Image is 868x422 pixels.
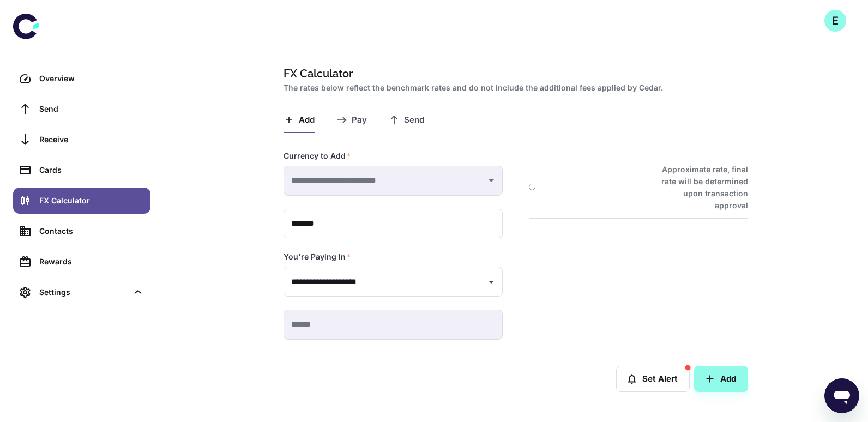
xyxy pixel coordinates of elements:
div: Receive [39,134,144,146]
div: Send [39,103,144,115]
div: Rewards [39,256,144,268]
div: Settings [13,279,150,305]
a: Cards [13,157,150,183]
a: Rewards [13,249,150,275]
label: You're Paying In [284,251,351,262]
a: Send [13,96,150,122]
button: E [824,10,846,32]
h1: FX Calculator [284,65,744,82]
a: Overview [13,65,150,92]
h6: Approximate rate, final rate will be determined upon transaction approval [649,164,748,212]
div: Settings [39,286,128,298]
button: Set Alert [616,366,690,392]
button: Add [694,366,748,392]
div: Overview [39,73,144,85]
a: Receive [13,126,150,153]
label: Currency to Add [284,150,351,161]
h2: The rates below reflect the benchmark rates and do not include the additional fees applied by Cedar. [284,82,744,94]
a: Contacts [13,218,150,244]
button: Open [484,274,499,290]
a: FX Calculator [13,188,150,214]
div: Cards [39,164,144,176]
div: Contacts [39,225,144,237]
div: FX Calculator [39,195,144,207]
iframe: Button to launch messaging window [824,378,859,413]
span: Pay [352,115,367,125]
span: Send [404,115,424,125]
span: Add [299,115,315,125]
